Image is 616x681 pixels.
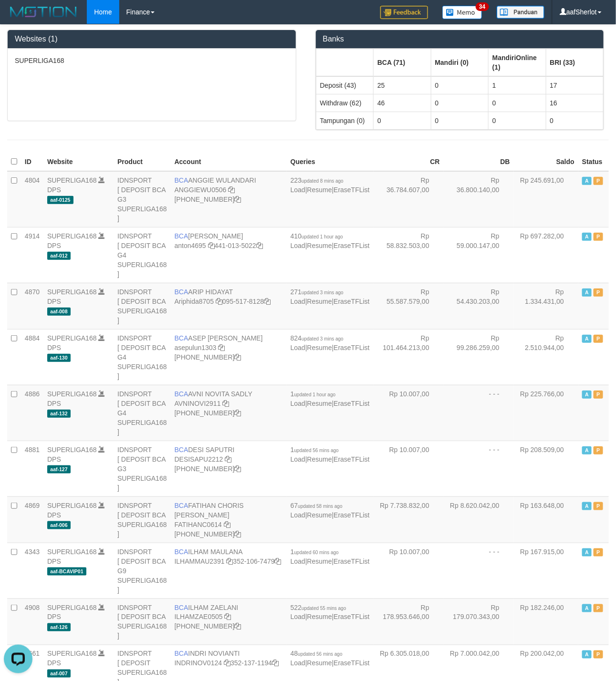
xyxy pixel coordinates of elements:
[334,298,369,305] a: EraseTFList
[582,177,592,185] span: Active
[175,446,188,454] span: BCA
[235,196,241,203] a: Copy 4062213373 to clipboard
[514,329,578,385] td: Rp 2.510.944,00
[291,613,305,621] a: Load
[444,598,514,645] td: Rp 179.070.343,00
[175,186,227,194] a: ANGGIEWU0506
[316,112,374,129] td: Tampungan (0)
[47,410,71,418] span: aaf-132
[514,283,578,329] td: Rp 1.334.431,00
[374,94,431,112] td: 46
[175,288,188,296] span: BCA
[374,153,444,171] th: CR
[582,548,592,557] span: Active
[175,502,188,509] span: BCA
[302,336,344,341] span: updated 3 mins ago
[171,598,287,645] td: ILHAM ZAELANI [PHONE_NUMBER]
[21,227,43,283] td: 4914
[291,548,370,565] span: | |
[307,455,332,463] a: Resume
[546,94,604,112] td: 16
[225,613,231,621] a: Copy ILHAMZAE0505 to clipboard
[171,329,287,385] td: ASEP [PERSON_NAME] [PHONE_NUMBER]
[218,344,225,351] a: Copy asepulun1303 to clipboard
[444,385,514,441] td: - - -
[291,511,305,519] a: Load
[291,334,344,342] span: 824
[291,557,305,565] a: Load
[291,400,305,407] a: Load
[307,613,332,621] a: Resume
[291,548,339,556] span: 1
[291,232,343,240] span: 410
[291,650,343,658] span: 48
[175,557,225,565] a: ILHAMMAU2391
[323,35,597,43] h3: Banks
[264,298,271,305] a: Copy 0955178128 to clipboard
[582,502,592,510] span: Active
[514,385,578,441] td: Rp 225.766,00
[171,441,287,496] td: DESI SAPUTRI [PHONE_NUMBER]
[489,49,546,76] th: Group: activate to sort column ascending
[291,446,370,463] span: | |
[582,335,592,343] span: Active
[291,334,370,351] span: | |
[224,521,230,528] a: Copy FATIHANC0614 to clipboard
[291,186,305,194] a: Load
[47,465,71,474] span: aaf-127
[514,598,578,645] td: Rp 182.246,00
[334,613,369,621] a: EraseTFList
[4,4,32,32] button: Open LiveChat chat widget
[476,2,489,11] span: 34
[444,329,514,385] td: Rp 99.286.259,00
[334,186,369,194] a: EraseTFList
[594,391,603,399] span: Paused
[47,567,86,576] span: aaf-BCAVIP01
[43,329,114,385] td: DPS
[235,465,241,473] a: Copy 4062280453 to clipboard
[582,650,592,659] span: Active
[291,502,370,519] span: | |
[47,604,97,611] a: SUPERLIGA168
[582,391,592,399] span: Active
[294,448,339,453] span: updated 56 mins ago
[431,76,489,94] td: 0
[291,344,305,351] a: Load
[444,283,514,329] td: Rp 54.430.203,00
[21,329,43,385] td: 4884
[21,171,43,227] td: 4804
[582,446,592,454] span: Active
[175,455,223,463] a: DESISAPU2212
[291,242,305,249] a: Load
[43,283,114,329] td: DPS
[431,112,489,129] td: 0
[47,252,71,260] span: aaf-012
[307,186,332,194] a: Resume
[444,496,514,543] td: Rp 8.620.042,00
[582,604,592,612] span: Active
[489,112,546,129] td: 0
[21,496,43,543] td: 4869
[444,441,514,496] td: - - -
[374,598,444,645] td: Rp 178.953.646,00
[175,604,188,611] span: BCA
[114,329,171,385] td: IDNSPORT [ DEPOSIT BCA G4 SUPERLIGA168 ]
[47,232,97,240] a: SUPERLIGA168
[374,112,431,129] td: 0
[374,543,444,598] td: Rp 10.007,00
[334,400,369,407] a: EraseTFList
[291,604,370,621] span: | |
[216,298,222,305] a: Copy Ariphida8705 to clipboard
[444,171,514,227] td: Rp 36.800.140,00
[171,153,287,171] th: Account
[334,511,369,519] a: EraseTFList
[256,242,263,249] a: Copy 4410135022 to clipboard
[431,94,489,112] td: 0
[374,283,444,329] td: Rp 55.587.579,00
[307,242,332,249] a: Resume
[175,521,222,528] a: FATIHANC0614
[224,660,230,667] a: Copy INDRINOV0124 to clipboard
[114,543,171,598] td: IDNSPORT [ DEPOSIT BCA G9 SUPERLIGA168 ]
[334,242,369,249] a: EraseTFList
[302,178,344,184] span: updated 8 mins ago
